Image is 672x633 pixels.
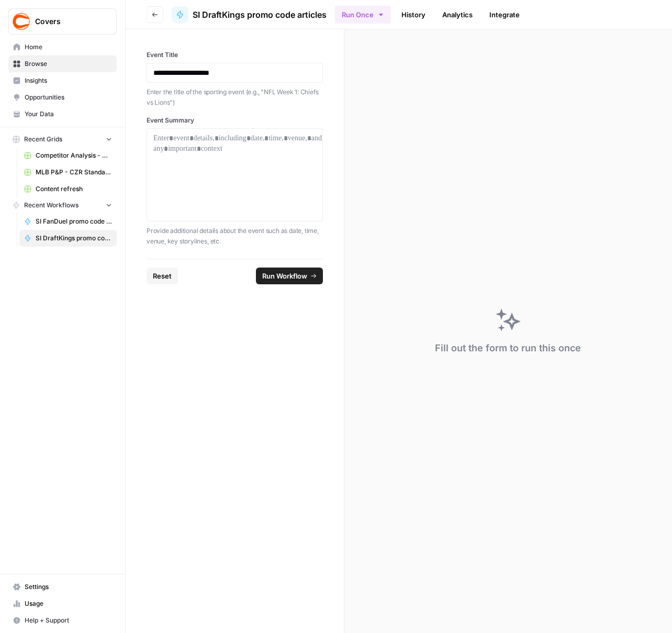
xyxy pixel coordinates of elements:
[35,16,98,27] span: Covers
[25,42,112,52] span: Home
[147,116,323,125] label: Event Summary
[262,271,307,281] span: Run Workflow
[395,6,432,23] a: History
[24,135,62,144] span: Recent Grids
[25,59,112,69] span: Browse
[483,6,526,23] a: Integrate
[147,268,178,284] button: Reset
[36,168,112,177] span: MLB P&P - CZR Standard (Production) Grid
[25,109,112,119] span: Your Data
[25,582,112,592] span: Settings
[19,213,117,230] a: SI FanDuel promo code articles
[36,217,112,226] span: SI FanDuel promo code articles
[19,181,117,197] a: Content refresh
[19,147,117,164] a: Competitor Analysis - URL Specific Grid
[12,12,31,31] img: Covers Logo
[24,201,79,210] span: Recent Workflows
[36,151,112,160] span: Competitor Analysis - URL Specific Grid
[172,6,327,23] a: SI DraftKings promo code articles
[335,6,391,24] button: Run Once
[147,226,323,246] p: Provide additional details about the event such as date, time, venue, key storylines, etc.
[8,579,117,595] a: Settings
[36,234,112,243] span: SI DraftKings promo code articles
[153,271,172,281] span: Reset
[25,599,112,608] span: Usage
[8,106,117,123] a: Your Data
[147,50,323,60] label: Event Title
[8,89,117,106] a: Opportunities
[19,230,117,247] a: SI DraftKings promo code articles
[8,595,117,612] a: Usage
[193,8,327,21] span: SI DraftKings promo code articles
[8,131,117,147] button: Recent Grids
[435,341,581,356] div: Fill out the form to run this once
[36,184,112,194] span: Content refresh
[8,72,117,89] a: Insights
[25,93,112,102] span: Opportunities
[436,6,479,23] a: Analytics
[8,39,117,55] a: Home
[25,616,112,625] span: Help + Support
[8,55,117,72] a: Browse
[147,87,323,107] p: Enter the title of the sporting event (e.g., "NFL Week 1: Chiefs vs Lions")
[8,612,117,629] button: Help + Support
[256,268,323,284] button: Run Workflow
[19,164,117,181] a: MLB P&P - CZR Standard (Production) Grid
[8,197,117,213] button: Recent Workflows
[25,76,112,85] span: Insights
[8,8,117,35] button: Workspace: Covers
